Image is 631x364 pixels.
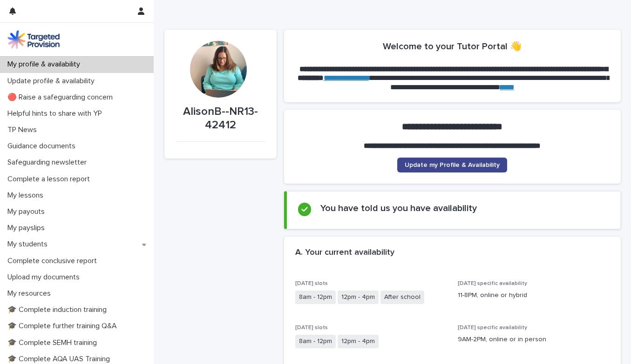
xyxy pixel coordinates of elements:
p: Safeguarding newsletter [4,158,94,167]
img: M5nRWzHhSzIhMunXDL62 [7,30,60,49]
p: My payouts [4,207,52,216]
span: [DATE] slots [295,325,328,331]
p: 🎓 Complete further training Q&A [4,322,124,331]
span: Update my Profile & Availability [405,162,500,168]
p: 🔴 Raise a safeguarding concern [4,93,120,102]
p: TP News [4,126,44,134]
p: Upload my documents [4,273,87,282]
span: 8am - 12pm [295,335,336,348]
span: [DATE] specific availability [458,325,527,331]
span: 8am - 12pm [295,291,336,304]
p: 🎓 Complete AQA UAS Training [4,355,117,364]
p: AlisonB--NR13-42412 [176,105,265,132]
span: 12pm - 4pm [338,335,379,348]
p: Helpful hints to share with YP [4,109,109,118]
p: My students [4,240,55,249]
p: Guidance documents [4,142,83,151]
p: My resources [4,289,58,298]
h2: You have told us you have availability [320,203,477,214]
a: Update my Profile & Availability [397,158,507,172]
p: My payslips [4,224,52,232]
p: Complete conclusive report [4,257,104,265]
p: My lessons [4,191,51,200]
h2: Welcome to your Tutor Portal 👋 [383,41,522,52]
span: After school [380,291,424,304]
p: 🎓 Complete SEMH training [4,338,104,347]
p: Complete a lesson report [4,175,97,184]
p: 9AM-2PM, online or in person [458,335,610,344]
p: 🎓 Complete induction training [4,305,114,314]
span: [DATE] specific availability [458,281,527,286]
span: [DATE] slots [295,281,328,286]
p: Update profile & availability [4,77,102,86]
p: My profile & availability [4,60,88,69]
h2: A. Your current availability [295,248,394,258]
span: 12pm - 4pm [338,291,379,304]
p: 11-8PM, online or hybrid [458,291,610,300]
